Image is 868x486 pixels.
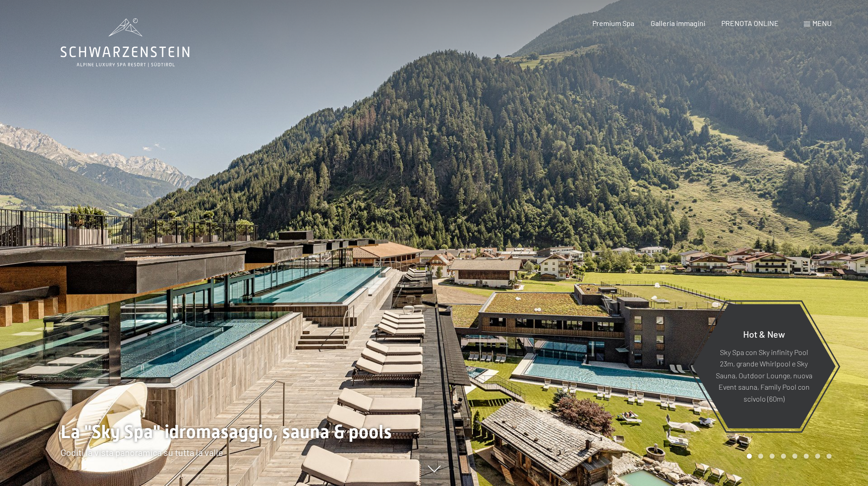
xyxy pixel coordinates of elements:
div: Carousel Page 1 (Current Slide) [747,454,752,459]
div: Carousel Page 6 [804,454,809,459]
span: Menu [812,19,832,27]
a: Galleria immagini [651,19,705,27]
div: Carousel Page 2 [758,454,763,459]
div: Carousel Page 3 [770,454,775,459]
div: Carousel Page 8 [827,454,832,459]
a: PRENOTA ONLINE [721,19,779,27]
div: Carousel Page 4 [781,454,786,459]
span: Hot & New [743,328,785,339]
div: Carousel Page 7 [815,454,820,459]
p: Sky Spa con Sky infinity Pool 23m, grande Whirlpool e Sky Sauna, Outdoor Lounge, nuova Event saun... [714,346,813,404]
div: Carousel Pagination [744,454,832,459]
a: Hot & New Sky Spa con Sky infinity Pool 23m, grande Whirlpool e Sky Sauna, Outdoor Lounge, nuova ... [692,303,836,429]
div: Carousel Page 5 [792,454,797,459]
a: Premium Spa [592,19,634,27]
